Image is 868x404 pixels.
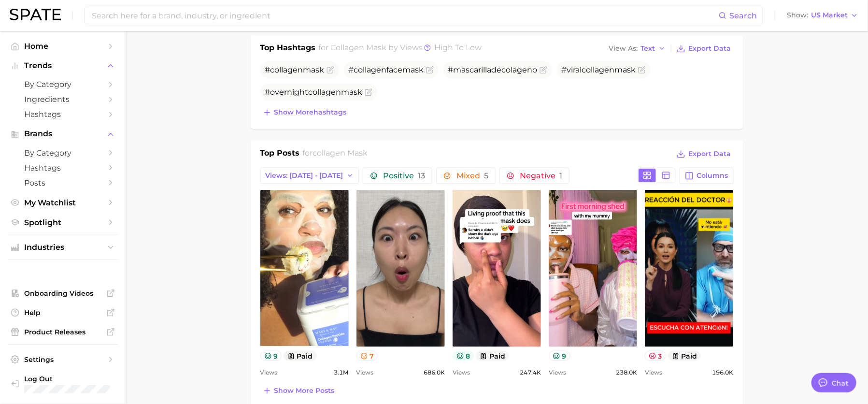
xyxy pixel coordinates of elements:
[615,65,636,74] span: mask
[484,171,488,180] span: 5
[8,372,118,397] a: Log out. Currently logged in with e-mail danielle@spate.nyc.
[356,367,374,378] span: Views
[453,367,470,378] span: Views
[327,66,334,74] button: Flag as miscategorized or irrelevant
[265,87,363,97] span: #overnight
[8,240,118,255] button: Industries
[8,325,118,339] a: Product Releases
[448,65,538,74] span: #mascarilladecolageno
[638,66,646,74] button: Flag as miscategorized or irrelevant
[274,387,335,395] span: Show more posts
[476,351,509,361] button: paid
[24,163,101,173] span: Hashtags
[689,150,731,158] span: Export Data
[309,87,342,97] span: collagen
[349,65,424,74] span: # face
[582,65,615,74] span: collagen
[383,172,425,180] span: Positive
[607,43,669,55] button: View AsText
[330,43,386,52] span: collagen mask
[8,127,118,141] button: Brands
[8,39,118,54] a: Home
[260,351,282,361] button: 9
[24,375,110,383] span: Log Out
[313,148,368,158] span: collagen mask
[456,172,488,180] span: Mixed
[24,148,101,158] span: by Category
[284,351,317,361] button: paid
[403,65,424,74] span: mask
[24,328,101,336] span: Product Releases
[342,87,363,97] span: mask
[24,218,101,227] span: Spotlight
[453,351,474,361] button: 8
[24,95,101,104] span: Ingredients
[609,46,638,51] span: View As
[562,65,636,74] span: #viral
[616,367,637,378] span: 238.0k
[668,351,701,361] button: paid
[689,44,731,53] span: Export Data
[8,145,118,160] a: by Category
[8,160,118,175] a: Hashtags
[697,172,728,180] span: Columns
[641,46,655,51] span: Text
[24,130,101,138] span: Brands
[787,13,808,18] span: Show
[8,175,118,190] a: Posts
[260,168,359,184] button: Views: [DATE] - [DATE]
[91,7,719,24] input: Search here for a brand, industry, or ingredient
[24,42,101,51] span: Home
[303,65,325,74] span: mask
[540,66,547,74] button: Flag as miscategorized or irrelevant
[260,147,300,162] h1: Top Posts
[811,13,848,18] span: US Market
[426,66,434,74] button: Flag as miscategorized or irrelevant
[260,106,349,119] button: Show morehashtags
[334,367,349,378] span: 3.1m
[8,215,118,230] a: Spotlight
[645,351,666,361] button: 3
[24,289,101,298] span: Onboarding Videos
[8,195,118,210] a: My Watchlist
[712,367,733,378] span: 196.0k
[8,77,118,92] a: by Category
[8,92,118,107] a: Ingredients
[354,65,387,74] span: collagen
[784,9,861,22] button: ShowUS Market
[318,42,482,56] h2: for by Views
[674,42,733,56] button: Export Data
[265,65,325,74] span: #
[680,168,733,184] button: Columns
[8,286,118,301] a: Onboarding Videos
[8,107,118,122] a: Hashtags
[365,88,372,96] button: Flag as miscategorized or irrelevant
[424,367,445,378] span: 686.0k
[674,147,733,161] button: Export Data
[8,305,118,320] a: Help
[520,367,541,378] span: 247.4k
[434,43,482,52] span: high to low
[356,351,378,361] button: 7
[24,80,101,89] span: by Category
[549,367,566,378] span: Views
[559,171,562,180] span: 1
[8,352,118,367] a: Settings
[24,110,101,119] span: Hashtags
[729,11,757,20] span: Search
[24,308,101,317] span: Help
[24,198,101,207] span: My Watchlist
[645,367,662,378] span: Views
[8,58,118,73] button: Trends
[10,9,61,20] img: SPATE
[260,384,337,398] button: Show more posts
[270,65,303,74] span: collagen
[24,243,101,252] span: Industries
[24,61,101,70] span: Trends
[274,108,347,116] span: Show more hashtags
[260,367,278,378] span: Views
[260,42,316,56] h1: Top Hashtags
[520,172,562,180] span: Negative
[549,351,570,361] button: 9
[24,355,101,364] span: Settings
